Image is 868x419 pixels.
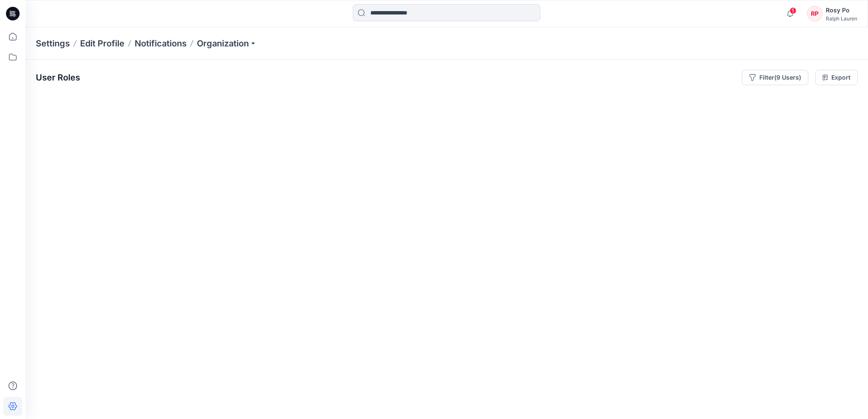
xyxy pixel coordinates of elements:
a: Notifications [135,37,187,49]
p: Settings [36,37,70,49]
a: Export [815,70,858,85]
span: 1 [790,7,796,14]
button: Filter(9 Users) [742,70,808,85]
div: RP [807,6,822,21]
p: User Roles [36,72,80,83]
div: Rosy Po [826,5,857,15]
div: Ralph Lauren [826,15,857,22]
a: Edit Profile [80,37,124,49]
